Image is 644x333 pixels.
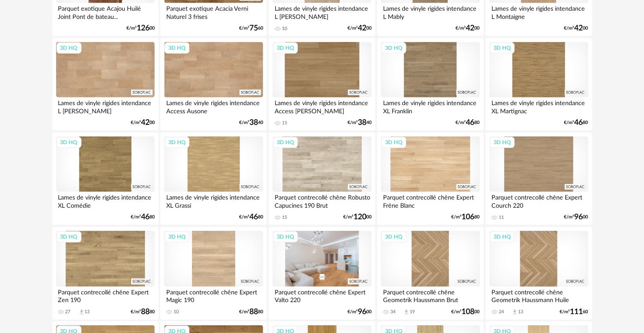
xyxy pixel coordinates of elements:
div: €/m² 00 [452,309,480,315]
span: 42 [358,25,366,31]
div: €/m² 00 [564,214,588,220]
a: 3D HQ Lames de vinyle rigides intendance XL Franklin €/m²4680 [377,38,483,131]
div: 15 [282,215,287,221]
div: Parquet contrecollé chêne Expert Courch 220 [489,192,588,209]
span: 46 [466,120,475,126]
div: Lames de vinyle rigides intendance XL Martignac [489,97,588,115]
div: 3D HQ [165,137,189,148]
a: 3D HQ Parquet contrecollé chêne Geometrik Haussmann Brut 34 Download icon 19 €/m²10800 [377,227,483,320]
div: 13 [85,309,90,315]
a: 3D HQ Parquet contrecollé chêne Expert Courch 220 11 €/m²9600 [485,133,592,225]
div: 13 [518,309,523,315]
div: €/m² 60 [560,309,588,315]
div: Lames de vinyle rigides intendance XL Comédie [56,192,155,209]
div: Lames de vinyle rigides intendance L Mably [381,3,479,20]
div: 19 [410,309,415,315]
div: Parquet contrecollé chêne Expert Frêne Blanc [GEOGRAPHIC_DATA] [381,192,479,209]
div: 3D HQ [57,231,81,242]
div: Parquet exotique Acajou Huilé Joint Pont de bateau... [56,3,155,20]
div: €/m² 00 [456,25,480,31]
div: €/m² 80 [456,120,480,126]
span: 96 [575,214,583,220]
a: 3D HQ Lames de vinyle rigides intendance Access Ausone €/m²3840 [160,38,267,131]
div: 3D HQ [57,137,81,148]
div: €/m² 80 [452,214,480,220]
div: Lames de vinyle rigides intendance L [PERSON_NAME] [56,97,155,115]
a: 3D HQ Parquet contrecollé chêne Expert Magic 190 10 €/m²8880 [160,227,267,320]
div: Parquet contrecollé chêne Geometrik Haussmann Brut [381,287,479,304]
div: Parquet contrecollé chêne Robusto Capucines 190 Brut [273,192,371,209]
a: 3D HQ Lames de vinyle rigides intendance XL Martignac €/m²4680 [485,38,592,131]
div: 24 [499,309,504,315]
span: 88 [141,309,150,315]
div: 3D HQ [57,42,81,54]
a: 3D HQ Lames de vinyle rigides intendance XL Comédie €/m²4680 [52,133,159,225]
div: Parquet contrecollé chêne Expert Zen 190 [56,287,155,304]
div: €/m² 40 [239,120,263,126]
div: 3D HQ [273,231,298,242]
div: 3D HQ [381,42,406,54]
span: 42 [466,25,475,31]
div: 3D HQ [165,42,189,54]
div: €/m² 00 [564,25,588,31]
div: 10 [282,26,287,32]
div: €/m² 00 [343,214,371,220]
a: 3D HQ Lames de vinyle rigides intendance Access [PERSON_NAME] 15 €/m²3840 [269,38,375,131]
div: Lames de vinyle rigides intendance XL Franklin [381,97,479,115]
div: Parquet contrecollé chêne Geometrik Haussmann Huile [489,287,588,304]
div: 3D HQ [165,231,189,242]
div: 34 [390,309,395,315]
div: €/m² 60 [239,25,263,31]
span: 38 [249,120,258,126]
div: €/m² 80 [239,214,263,220]
a: 3D HQ Parquet contrecollé chêne Robusto Capucines 190 Brut 15 €/m²12000 [269,133,375,225]
span: 38 [358,120,366,126]
div: Lames de vinyle rigides intendance L [PERSON_NAME] [273,3,371,20]
div: €/m² 00 [347,309,371,315]
div: 11 [499,215,504,221]
span: 75 [249,25,258,31]
span: 88 [249,309,258,315]
span: 106 [462,214,475,220]
span: 126 [137,25,150,31]
div: €/m² 00 [131,120,155,126]
div: Lames de vinyle rigides intendance XL Grassi [164,192,263,209]
div: €/m² 00 [126,25,155,31]
span: 120 [353,214,366,220]
div: €/m² 80 [131,309,155,315]
span: 108 [462,309,475,315]
span: 46 [141,214,150,220]
span: Download icon [512,309,518,315]
span: Download icon [403,309,410,315]
a: 3D HQ Lames de vinyle rigides intendance L [PERSON_NAME] €/m²4200 [52,38,159,131]
div: 3D HQ [490,42,515,54]
a: 3D HQ Parquet contrecollé chêne Expert Valto 220 €/m²9600 [269,227,375,320]
a: 3D HQ Parquet contrecollé chêne Geometrik Haussmann Huile 24 Download icon 13 €/m²11160 [485,227,592,320]
span: 46 [249,214,258,220]
span: 42 [141,120,150,126]
div: €/m² 80 [564,120,588,126]
div: 3D HQ [490,231,515,242]
div: 10 [174,309,179,315]
div: Parquet contrecollé chêne Expert Valto 220 [273,287,371,304]
div: 3D HQ [490,137,515,148]
div: Lames de vinyle rigides intendance Access Ausone [164,97,263,115]
a: 3D HQ Lames de vinyle rigides intendance XL Grassi €/m²4680 [160,133,267,225]
div: 15 [282,120,287,126]
div: €/m² 00 [347,25,371,31]
div: €/m² 80 [239,309,263,315]
div: Parquet exotique Acacia Verni Naturel 3 frises [164,3,263,20]
div: €/m² 40 [347,120,371,126]
div: 3D HQ [381,137,406,148]
div: Lames de vinyle rigides intendance Access [PERSON_NAME] [273,97,371,115]
div: 3D HQ [273,137,298,148]
a: 3D HQ Parquet contrecollé chêne Expert Zen 190 27 Download icon 13 €/m²8880 [52,227,159,320]
span: 111 [570,309,583,315]
div: 27 [66,309,71,315]
span: 46 [575,120,583,126]
div: €/m² 80 [131,214,155,220]
div: Parquet contrecollé chêne Expert Magic 190 [164,287,263,304]
span: Download icon [78,309,85,315]
a: 3D HQ Parquet contrecollé chêne Expert Frêne Blanc [GEOGRAPHIC_DATA] €/m²10680 [377,133,483,225]
span: 42 [575,25,583,31]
